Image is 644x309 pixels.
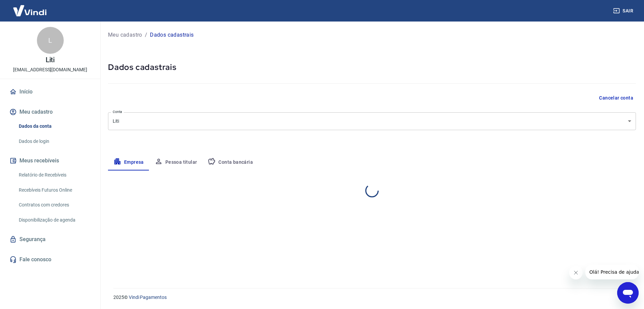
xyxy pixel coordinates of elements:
a: Disponibilização de agenda [16,213,92,227]
button: Sair [612,5,636,17]
a: Relatório de Recebíveis [16,168,92,182]
button: Cancelar conta [596,92,636,104]
iframe: Button to launch messaging window [617,282,639,304]
iframe: Message from company [585,265,639,279]
a: Contratos com credores [16,198,92,212]
button: Meus recebíveis [8,153,92,168]
a: Recebíveis Futuros Online [16,183,92,197]
p: 2025 © [113,294,628,301]
p: Dados cadastrais [150,31,194,39]
p: [EMAIL_ADDRESS][DOMAIN_NAME] [13,66,87,73]
span: Olá! Precisa de ajuda? [4,5,56,10]
a: Fale conosco [8,252,92,267]
p: / [145,31,147,39]
iframe: Close message [569,266,583,279]
img: Vindi [8,0,52,21]
label: Conta [113,109,122,114]
a: Meu cadastro [108,31,142,39]
button: Conta bancária [202,154,258,170]
p: Liti [46,56,55,64]
div: L [37,27,64,54]
a: Dados da conta [16,119,92,133]
a: Dados de login [16,134,92,148]
button: Pessoa titular [149,154,203,170]
a: Início [8,84,92,99]
button: Meu cadastro [8,105,92,119]
h5: Dados cadastrais [108,62,636,73]
a: Segurança [8,232,92,247]
button: Empresa [108,154,149,170]
a: Vindi Pagamentos [129,295,167,300]
div: Liti [108,112,636,130]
